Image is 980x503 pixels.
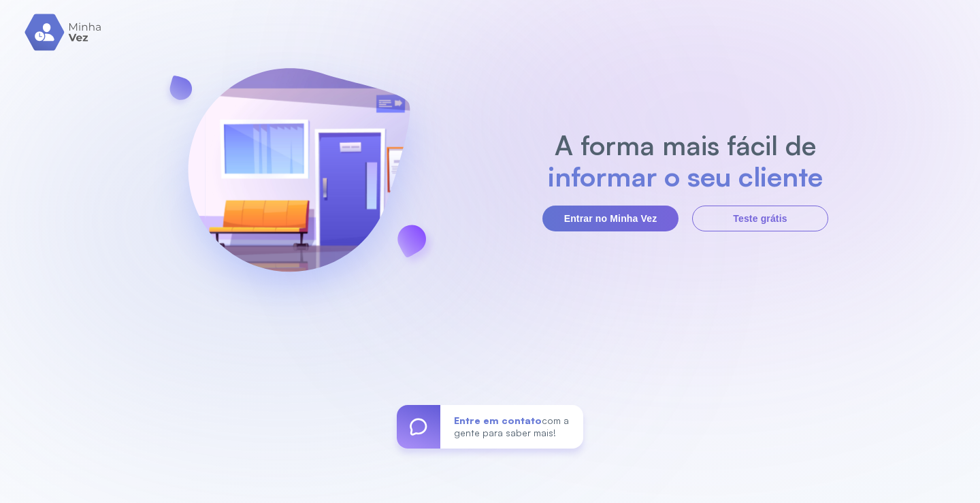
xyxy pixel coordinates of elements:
[542,206,679,231] button: Entrar no Minha Vez
[440,405,583,449] div: com a gente para saber mais!
[152,32,446,328] img: banner-login.svg
[454,415,542,426] span: Entre em contato
[548,129,823,161] h2: A forma mais fácil de
[692,206,828,231] button: Teste grátis
[24,14,103,51] img: logo.svg
[397,405,583,449] a: Entre em contatocom a gente para saber mais!
[548,161,823,192] h2: informar o seu cliente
